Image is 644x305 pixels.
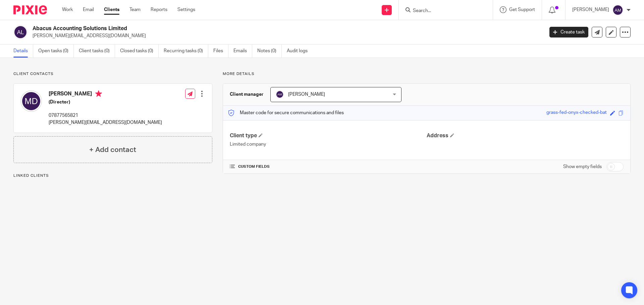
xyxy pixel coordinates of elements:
a: Files [213,45,228,58]
label: Show empty fields [563,163,602,170]
a: Team [129,6,141,13]
p: [PERSON_NAME][EMAIL_ADDRESS][DOMAIN_NAME] [49,119,162,126]
h4: [PERSON_NAME] [49,90,162,99]
p: Master code for secure communications and files [228,109,344,116]
h4: Address [427,132,624,139]
div: grass-fed-onyx-checked-bat [546,109,607,117]
a: Clients [104,6,119,13]
p: Linked clients [13,173,212,178]
span: Get Support [509,7,535,12]
p: Client contacts [13,71,212,77]
h5: (Director) [49,99,162,105]
p: Limited company [230,141,427,148]
img: svg%3E [13,25,28,39]
p: [PERSON_NAME][EMAIL_ADDRESS][DOMAIN_NAME] [33,32,539,39]
p: [PERSON_NAME] [572,6,609,13]
a: Work [62,6,73,13]
span: [PERSON_NAME] [288,92,325,97]
a: Recurring tasks (0) [164,45,208,58]
a: Email [83,6,94,13]
a: Reports [151,6,167,13]
h4: + Add contact [89,145,136,155]
h4: Client type [230,132,427,139]
a: Client tasks (0) [79,45,115,58]
img: svg%3E [20,90,42,112]
img: Pixie [13,5,47,14]
a: Audit logs [287,45,313,58]
p: 07877565821 [49,112,162,119]
h4: CUSTOM FIELDS [230,164,427,169]
a: Open tasks (0) [38,45,74,58]
img: svg%3E [276,90,284,98]
a: Settings [177,6,195,13]
a: Notes (0) [257,45,282,58]
h2: Abacus Accounting Solutions Limited [33,25,438,32]
img: svg%3E [612,5,623,15]
i: Primary [95,90,102,97]
a: Closed tasks (0) [120,45,159,58]
h3: Client manager [230,91,264,98]
input: Search [412,8,473,14]
p: More details [223,71,631,77]
a: Create task [549,27,588,37]
a: Emails [233,45,252,58]
a: Details [13,45,33,58]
